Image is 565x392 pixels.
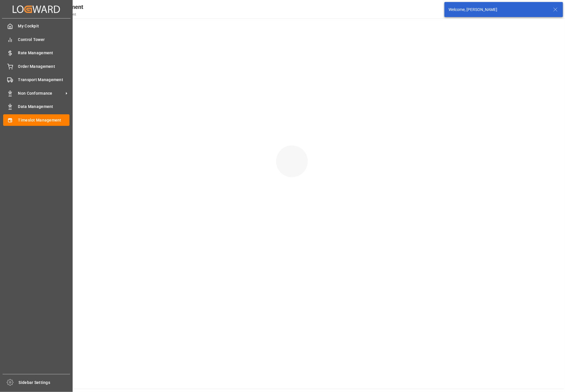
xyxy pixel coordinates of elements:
[449,7,548,13] div: Welcome, [PERSON_NAME]
[3,34,69,45] a: Control Tower
[18,64,70,70] span: Order Management
[18,117,70,123] span: Timeslot Management
[18,23,70,29] span: My Cockpit
[3,74,69,85] a: Transport Management
[18,50,70,56] span: Rate Management
[3,20,69,32] a: My Cockpit
[18,104,70,110] span: Data Management
[3,101,69,112] a: Data Management
[18,37,70,43] span: Control Tower
[19,380,70,386] span: Sidebar Settings
[3,47,69,59] a: Rate Management
[3,61,69,72] a: Order Management
[18,77,70,83] span: Transport Management
[18,90,64,96] span: Non Conformance
[3,114,69,126] a: Timeslot Management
